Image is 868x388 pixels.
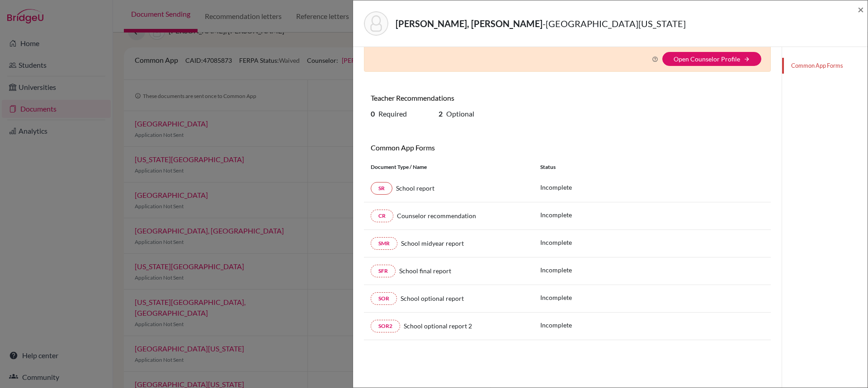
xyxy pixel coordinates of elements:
a: SR [371,182,392,195]
span: - [GEOGRAPHIC_DATA][US_STATE] [542,18,686,29]
span: Optional [446,109,474,118]
p: Incomplete [540,265,572,275]
p: Incomplete [540,182,572,192]
div: Status [533,163,771,171]
p: Incomplete [540,320,572,330]
p: Incomplete [540,238,572,247]
a: Common App Forms [782,58,868,74]
span: Counselor recommendation [397,212,476,220]
a: SOR2 [371,320,400,332]
p: Incomplete [540,293,572,302]
a: SFR [371,265,396,277]
span: × [858,3,864,16]
span: School midyear report [401,239,464,247]
span: School optional report 2 [404,322,472,330]
a: SMR [371,237,397,250]
strong: [PERSON_NAME], [PERSON_NAME] [396,18,542,29]
h6: Teacher Recommendations [371,93,561,102]
h6: Common App Forms [371,143,561,152]
span: Required [378,109,407,118]
span: School report [396,184,434,192]
b: 2 [439,109,443,118]
i: arrow_forward [744,56,750,62]
a: SOR [371,292,397,305]
span: School optional report [401,295,464,302]
div: Document Type / Name [364,163,533,171]
b: 0 [371,109,375,118]
span: School final report [399,267,451,275]
a: Open Counselor Profile [674,55,740,63]
button: Close [858,4,864,15]
button: Open Counselor Profilearrow_forward [662,52,761,66]
a: CR [371,210,393,222]
p: Incomplete [540,210,572,220]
